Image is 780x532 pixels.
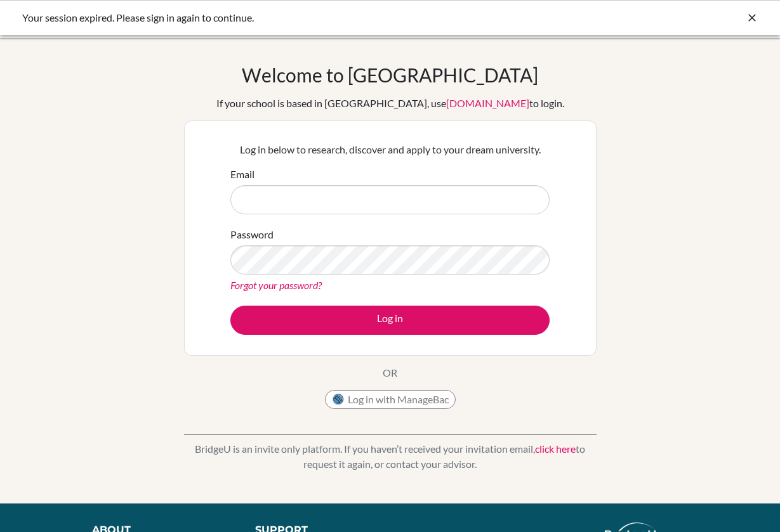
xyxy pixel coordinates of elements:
div: If your school is based in [GEOGRAPHIC_DATA], use to login. [216,96,564,111]
div: Your session expired. Please sign in again to continue. [22,10,568,25]
a: [DOMAIN_NAME] [446,97,529,109]
p: BridgeU is an invite only platform. If you haven’t received your invitation email, to request it ... [184,441,597,472]
h1: Welcome to [GEOGRAPHIC_DATA] [242,63,538,86]
a: click here [535,443,576,455]
button: Log in [230,306,550,335]
p: Log in below to research, discover and apply to your dream university. [230,142,550,157]
a: Forgot your password? [230,279,322,291]
p: OR [383,365,397,380]
label: Email [230,167,254,182]
label: Password [230,227,274,242]
button: Log in with ManageBac [325,390,456,409]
